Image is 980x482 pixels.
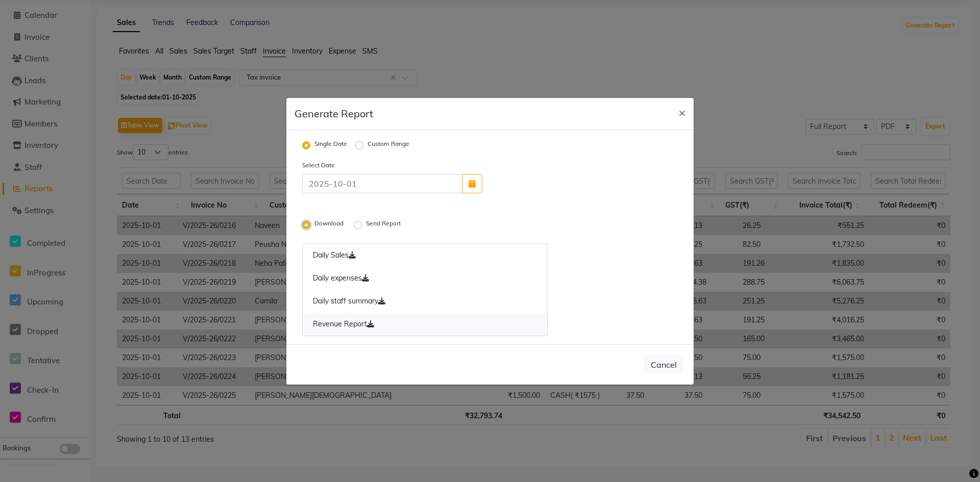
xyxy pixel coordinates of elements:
a: Revenue Report [302,313,548,336]
input: 2025-10-01 [302,174,462,193]
button: Close [670,98,694,126]
label: Download [314,219,346,231]
span: × [678,105,685,120]
label: Single Date [314,139,347,151]
label: Custom Range [367,139,409,151]
button: Cancel [644,355,683,374]
a: Daily Sales [302,243,548,267]
label: Send Report [366,219,403,231]
h5: Generate Report [295,106,373,121]
label: Select Date [295,161,393,170]
a: Daily expenses [302,267,548,290]
a: Daily staff summary [302,290,548,313]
